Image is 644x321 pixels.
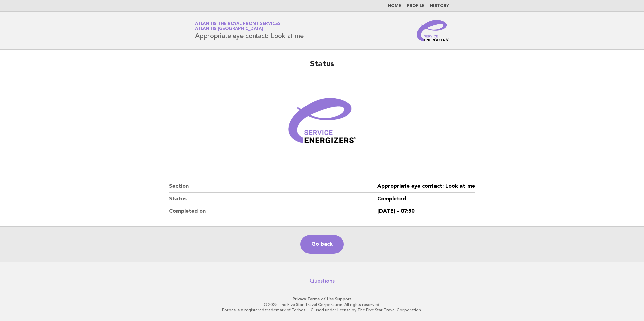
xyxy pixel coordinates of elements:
a: Support [335,297,352,301]
h2: Status [169,59,475,75]
p: Forbes is a registered trademark of Forbes LLC used under license by The Five Star Travel Corpora... [116,307,528,313]
a: Atlantis The Royal Front ServicesAtlantis [GEOGRAPHIC_DATA] [195,22,281,31]
a: History [430,4,449,8]
h1: Appropriate eye contact: Look at me [195,22,303,39]
span: Atlantis [GEOGRAPHIC_DATA] [195,27,263,31]
p: © 2025 The Five Star Travel Corporation. All rights reserved. [116,302,528,307]
a: Go back [300,235,344,254]
dt: Status [169,193,377,205]
a: Terms of Use [307,297,334,301]
dd: [DATE] - 07:50 [377,205,475,217]
p: · · [116,296,528,302]
a: Profile [407,4,425,8]
img: Verified [282,83,362,164]
a: Questions [310,278,335,284]
dt: Section [169,180,377,193]
a: Privacy [293,297,306,301]
a: Home [388,4,401,8]
img: Service Energizers [417,20,449,41]
dd: Appropriate eye contact: Look at me [377,180,475,193]
dt: Completed on [169,205,377,217]
dd: Completed [377,193,475,205]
